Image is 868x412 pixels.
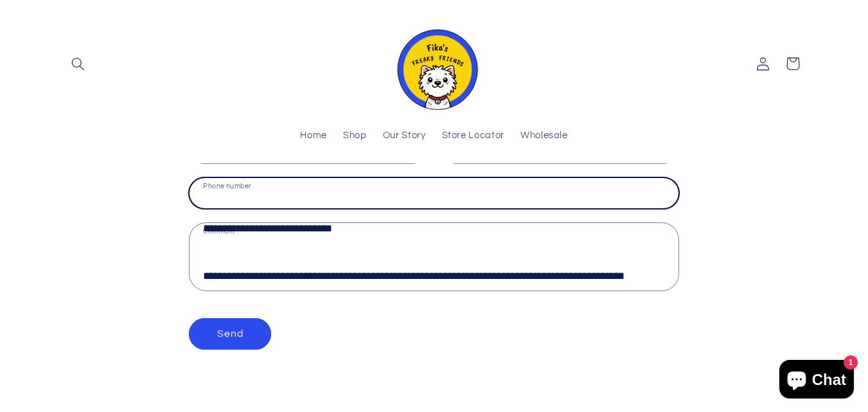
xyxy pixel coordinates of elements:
[442,130,504,142] span: Store Locator
[512,122,576,150] a: Wholesale
[335,122,375,150] a: Shop
[63,49,93,78] summary: Search
[775,360,858,402] inbox-online-store-chat: Shopify online store chat
[383,130,426,142] span: Our Story
[434,122,512,150] a: Store Locator
[292,122,335,150] a: Home
[389,18,479,110] img: Fika's Freaky Friends
[520,130,568,142] span: Wholesale
[384,13,484,115] a: Fika's Freaky Friends
[189,318,271,350] button: Send
[343,130,367,142] span: Shop
[300,130,327,142] span: Home
[375,122,434,150] a: Our Story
